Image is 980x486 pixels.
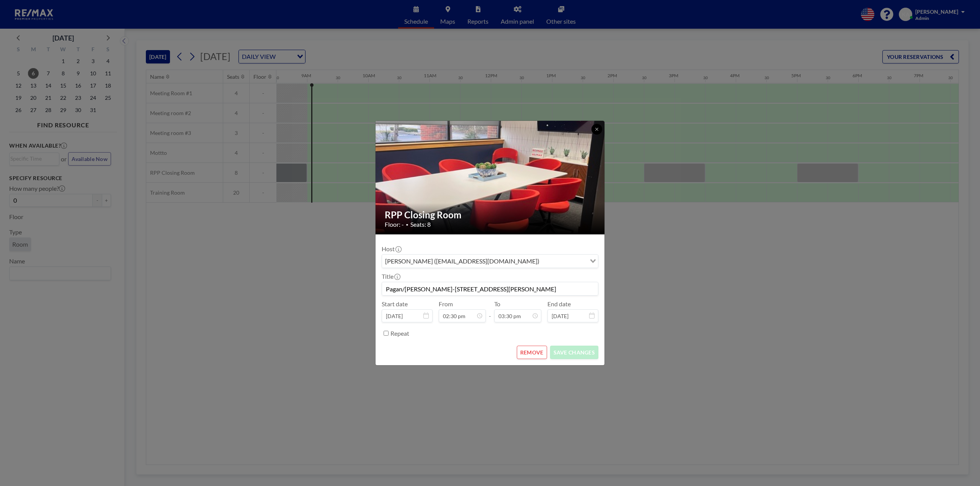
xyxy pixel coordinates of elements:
[385,209,596,221] h2: RPP Closing Room
[550,346,598,359] button: SAVE CHANGES
[489,303,491,320] span: -
[382,255,598,268] div: Search for option
[382,282,598,295] input: (No title)
[542,256,585,266] input: Search for option
[385,221,404,228] span: Floor: -
[384,256,541,266] span: [PERSON_NAME] ([EMAIL_ADDRESS][DOMAIN_NAME])
[517,346,547,359] button: REMOVE
[376,25,605,331] img: 537.jpg
[382,300,408,308] label: Start date
[547,300,571,308] label: End date
[382,273,400,280] label: Title
[494,300,500,308] label: To
[390,330,409,337] label: Repeat
[439,300,453,308] label: From
[410,221,431,228] span: Seats: 8
[406,222,408,228] span: •
[382,245,401,253] label: Host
